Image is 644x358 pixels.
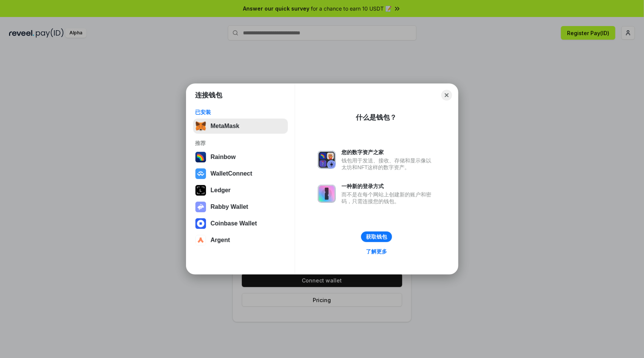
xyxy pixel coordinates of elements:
[318,151,336,169] img: svg+xml,%3Csvg%20xmlns%3D%22http%3A%2F%2Fwww.w3.org%2F2000%2Fsvg%22%20fill%3D%22none%22%20viewBox...
[193,166,288,181] button: WalletConnect
[211,187,231,194] div: Ledger
[193,199,288,214] button: Rabby Wallet
[193,150,288,165] button: Rainbow
[211,154,236,160] div: Rainbow
[211,237,230,244] div: Argent
[441,90,452,100] button: Close
[342,191,435,205] div: 而不是在每个网站上创建新的账户和密码，只需连接您的钱包。
[366,233,387,240] div: 获取钱包
[195,109,286,116] div: 已安装
[195,202,206,212] img: svg+xml,%3Csvg%20xmlns%3D%22http%3A%2F%2Fwww.w3.org%2F2000%2Fsvg%22%20fill%3D%22none%22%20viewBox...
[195,235,206,245] img: svg+xml,%3Csvg%20width%3D%2228%22%20height%3D%2228%22%20viewBox%3D%220%200%2028%2028%22%20fill%3D...
[366,248,387,255] div: 了解更多
[342,149,435,156] div: 您的数字资产之家
[342,183,435,190] div: 一种新的登录方式
[195,91,223,100] h1: 连接钱包
[211,170,252,177] div: WalletConnect
[195,121,206,131] img: svg+xml,%3Csvg%20fill%3D%22none%22%20height%3D%2233%22%20viewBox%3D%220%200%2035%2033%22%20width%...
[211,220,257,227] div: Coinbase Wallet
[211,123,239,130] div: MetaMask
[318,185,336,203] img: svg+xml,%3Csvg%20xmlns%3D%22http%3A%2F%2Fwww.w3.org%2F2000%2Fsvg%22%20fill%3D%22none%22%20viewBox...
[195,218,206,229] img: svg+xml,%3Csvg%20width%3D%2228%22%20height%3D%2228%22%20viewBox%3D%220%200%2028%2028%22%20fill%3D...
[361,247,392,256] a: 了解更多
[356,113,397,122] div: 什么是钱包？
[211,204,248,210] div: Rabby Wallet
[195,168,206,179] img: svg+xml,%3Csvg%20width%3D%2228%22%20height%3D%2228%22%20viewBox%3D%220%200%2028%2028%22%20fill%3D...
[342,157,435,171] div: 钱包用于发送、接收、存储和显示像以太坊和NFT这样的数字资产。
[195,140,286,147] div: 推荐
[193,233,288,248] button: Argent
[193,216,288,231] button: Coinbase Wallet
[195,185,206,196] img: svg+xml,%3Csvg%20xmlns%3D%22http%3A%2F%2Fwww.w3.org%2F2000%2Fsvg%22%20width%3D%2228%22%20height%3...
[193,183,288,198] button: Ledger
[361,231,392,242] button: 获取钱包
[193,119,288,134] button: MetaMask
[195,152,206,162] img: svg+xml,%3Csvg%20width%3D%22120%22%20height%3D%22120%22%20viewBox%3D%220%200%20120%20120%22%20fil...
